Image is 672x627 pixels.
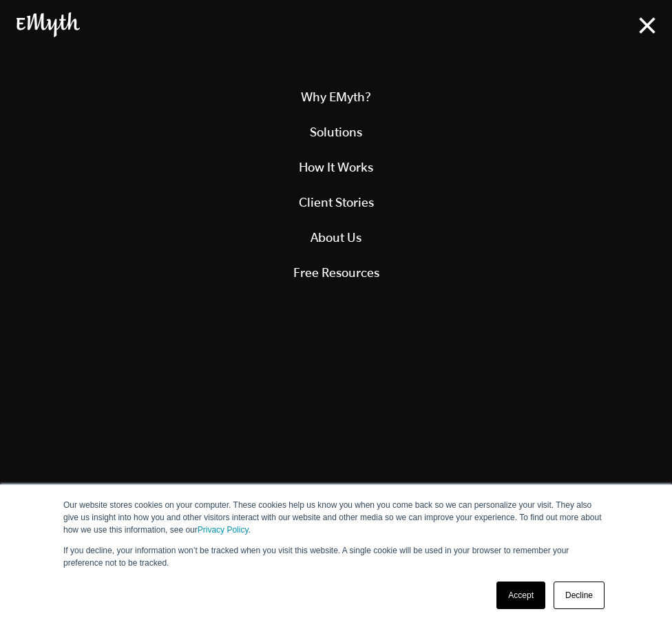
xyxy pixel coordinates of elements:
[63,544,609,569] p: If you decline, your information won’t be tracked when you visit this website. A single cookie wi...
[17,12,80,37] img: EMyth
[17,255,655,290] a: Free Resources
[17,114,655,150] a: Solutions
[198,525,249,535] a: Privacy Policy
[554,582,605,609] a: Decline
[17,220,655,255] a: About Us
[17,79,655,114] a: Why EMyth?
[639,17,655,34] img: Open Menu
[17,150,655,185] a: How It Works
[17,185,655,220] a: Client Stories
[264,323,408,353] iframe: Embedded CTA
[496,582,545,609] a: Accept
[63,499,609,536] p: Our website stores cookies on your computer. These cookies help us know you when you come back so...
